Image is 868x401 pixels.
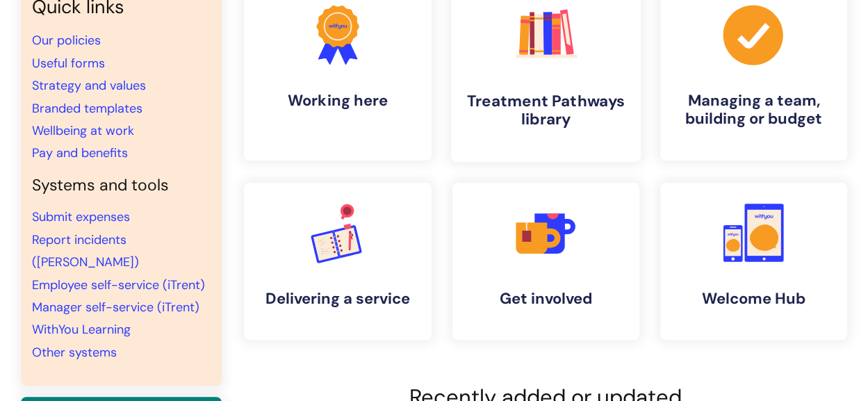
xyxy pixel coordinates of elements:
a: Useful forms [32,55,105,72]
h4: Delivering a service [255,290,420,308]
h4: Systems and tools [32,176,211,195]
a: Delivering a service [244,183,431,340]
a: Manager self-service (iTrent) [32,299,199,316]
a: Wellbeing at work [32,122,134,139]
a: Other systems [32,344,117,361]
a: Get involved [452,183,639,340]
a: Report incidents ([PERSON_NAME]) [32,231,139,270]
h4: Managing a team, building or budget [671,92,836,129]
a: Our policies [32,32,101,49]
a: Employee self-service (iTrent) [32,277,205,293]
h4: Treatment Pathways library [462,92,630,129]
h4: Welcome Hub [671,290,836,308]
a: Pay and benefits [32,145,128,161]
a: Submit expenses [32,208,130,225]
h4: Working here [255,92,420,110]
a: WithYou Learning [32,321,131,338]
a: Welcome Hub [660,183,847,340]
a: Branded templates [32,100,142,117]
h4: Get involved [464,290,628,308]
a: Strategy and values [32,77,146,94]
